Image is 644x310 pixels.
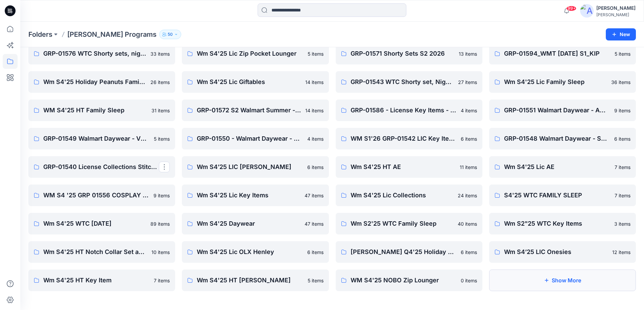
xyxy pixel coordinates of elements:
[461,249,477,256] p: 6 items
[336,185,482,206] a: Wm S4'25 Lic Collections24 items
[43,219,146,228] p: Wm S4'25 WTC [DATE]
[504,106,610,115] p: GRP-01551 Walmart Daywear - AMERICANA S1 2026 - [DATE] Market
[614,220,630,227] p: 3 items
[504,247,608,257] p: Wm S4’25 LIC Onesies
[28,185,175,206] a: WM S4 '25 GRP 01556 COSPLAY LOUNGER9 items
[504,77,607,87] p: Wm S4'25 Lic Family Sleep
[611,79,630,86] p: 36 items
[151,249,170,256] p: 10 items
[614,135,630,142] p: 6 items
[351,106,457,115] p: GRP-01586 - License Key Items - Walmart OLX - [DATE] Market - S1 Spring 2026
[197,219,300,228] p: Wm S4'25 Daywear
[28,156,175,178] a: GRP-01540 License Collections Stitch & Pooh
[351,77,454,87] p: GRP-01543 WTC Shorty set, Nightshirt, [PERSON_NAME] and 2pk shorts
[197,247,303,257] p: Wm S4'25 Lic OLX Henley
[197,191,300,200] p: Wm S4'25 Lic Key Items
[504,49,611,58] p: GRP-01594_WMT [DATE] S1_KIP
[612,249,630,256] p: 12 items
[43,106,147,115] p: WM S4'25 HT Family Sleep
[168,31,173,38] p: 50
[489,241,636,263] a: Wm S4’25 LIC Onesies12 items
[489,270,636,291] button: Show More
[489,71,636,93] a: Wm S4'25 Lic Family Sleep36 items
[504,134,610,143] p: GRP-01548 Walmart Daywear - Spring S1 2026
[307,249,324,256] p: 6 items
[28,100,175,121] a: WM S4'25 HT Family Sleep31 items
[43,77,146,87] p: Wm S4'25 Holiday Peanuts Family Sleep
[43,191,149,200] p: WM S4 '25 GRP 01556 COSPLAY LOUNGER
[28,241,175,263] a: Wm S4'25 HT Notch Collar Set and Dorm10 items
[43,49,146,58] p: GRP-01576 WTC Shorty sets, nightshirts, [PERSON_NAME] and 2pk shorts
[182,43,329,64] a: Wm S4'25 Lic Zip Pocket Lounger5 items
[336,241,482,263] a: [PERSON_NAME] Q4'25 Holiday Key Items6 items
[197,77,301,87] p: Wm S4'25 Lic Giftables
[351,276,457,285] p: WM S4'25 NOBO Zip Lounger
[489,185,636,206] a: S4'25 WTC FAMILY SLEEP7 items
[336,43,482,64] a: GRP-01571 Shorty Sets S2 202613 items
[28,128,175,149] a: GRP-01549 Walmart Daywear - VDAY S1 2026 - [DATE]5 items
[305,79,324,86] p: 14 items
[308,50,324,57] p: 5 items
[43,276,150,285] p: Wm S4'25 HT Key Item
[460,164,477,171] p: 11 items
[504,162,611,172] p: Wm S4'25 Lic AE
[504,191,611,200] p: S4'25 WTC FAMILY SLEEP
[151,107,170,114] p: 31 items
[336,270,482,291] a: WM S4'25 NOBO Zip Lounger0 items
[596,4,636,12] div: [PERSON_NAME]
[307,164,324,171] p: 6 items
[615,164,630,171] p: 7 items
[351,247,457,257] p: [PERSON_NAME] Q4'25 Holiday Key Items
[150,50,170,57] p: 33 items
[606,28,636,40] button: New
[351,134,457,143] p: WM S1'26 GRP-01542 LIC Key Item Lounger and Cosplay robes
[182,100,329,121] a: GRP-01572 S2 Walmart Summer - [DATE] Market - Hello Kitty & Strawberry Shortcake Collection14 items
[458,192,477,199] p: 24 items
[150,220,170,227] p: 89 items
[28,30,52,39] a: Folders
[615,192,630,199] p: 7 items
[28,71,175,93] a: Wm S4'25 Holiday Peanuts Family Sleep26 items
[489,213,636,234] a: Wm S2"25 WTC Key Items3 items
[197,134,303,143] p: GRP-01550 - Walmart Daywear - Spring/Summer '[DATE]
[308,277,324,284] p: 5 items
[182,241,329,263] a: Wm S4'25 Lic OLX Henley6 items
[580,4,594,18] img: avatar
[28,270,175,291] a: Wm S4'25 HT Key Item7 items
[43,134,150,143] p: GRP-01549 Walmart Daywear - VDAY S1 2026 - [DATE]
[489,100,636,121] a: GRP-01551 Walmart Daywear - AMERICANA S1 2026 - [DATE] Market9 items
[197,106,301,115] p: GRP-01572 S2 Walmart Summer - [DATE] Market - Hello Kitty & Strawberry Shortcake Collection
[197,276,303,285] p: Wm S4'25 HT [PERSON_NAME]
[153,192,170,199] p: 9 items
[154,277,170,284] p: 7 items
[197,162,303,172] p: Wm S4’25 LIC [PERSON_NAME]
[351,49,455,58] p: GRP-01571 Shorty Sets S2 2026
[351,162,456,172] p: Wm S4'25 HT AE
[305,220,324,227] p: 47 items
[461,277,477,284] p: 0 items
[43,162,159,172] p: GRP-01540 License Collections Stitch & Pooh
[336,213,482,234] a: Wm S2'25 WTC Family Sleep40 items
[182,71,329,93] a: Wm S4'25 Lic Giftables14 items
[489,128,636,149] a: GRP-01548 Walmart Daywear - Spring S1 20266 items
[150,79,170,86] p: 26 items
[458,220,477,227] p: 40 items
[459,50,477,57] p: 13 items
[614,107,630,114] p: 9 items
[307,135,324,142] p: 4 items
[43,247,147,257] p: Wm S4'25 HT Notch Collar Set and Dorm
[154,135,170,142] p: 5 items
[28,43,175,64] a: GRP-01576 WTC Shorty sets, nightshirts, [PERSON_NAME] and 2pk shorts33 items
[336,156,482,178] a: Wm S4'25 HT AE11 items
[504,219,610,228] p: Wm S2"25 WTC Key Items
[305,192,324,199] p: 47 items
[489,43,636,64] a: GRP-01594_WMT [DATE] S1_KIP5 items
[67,30,157,39] p: [PERSON_NAME] Programs
[566,6,576,11] span: 99+
[461,135,477,142] p: 6 items
[182,270,329,291] a: Wm S4'25 HT [PERSON_NAME]5 items
[351,219,454,228] p: Wm S2'25 WTC Family Sleep
[182,156,329,178] a: Wm S4’25 LIC [PERSON_NAME]6 items
[336,71,482,93] a: GRP-01543 WTC Shorty set, Nightshirt, [PERSON_NAME] and 2pk shorts27 items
